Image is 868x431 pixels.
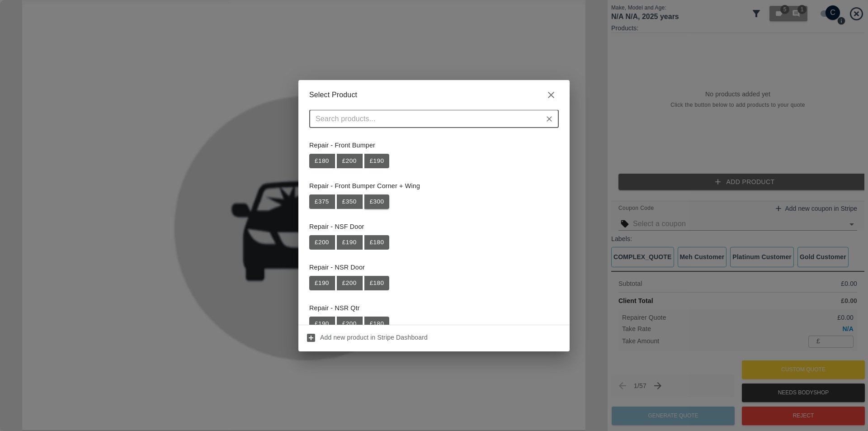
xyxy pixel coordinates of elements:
[364,235,390,250] button: £180
[543,113,556,125] button: Clear
[309,235,335,250] button: £200
[309,154,335,168] button: £180
[309,263,559,273] p: Repair - NSR Door
[364,194,390,209] button: £300
[364,276,390,290] button: £180
[309,317,335,331] button: £190
[364,317,390,331] button: £180
[309,303,559,313] p: Repair - NSR Qtr
[337,317,363,331] button: £200
[309,276,335,290] button: £190
[309,181,559,191] p: Repair - Front Bumper Corner + Wing
[312,113,541,125] input: Search products...
[309,141,559,151] p: Repair - Front Bumper
[337,194,363,209] button: £350
[309,90,357,100] p: Select Product
[364,154,390,168] button: £190
[337,235,363,250] button: £190
[337,276,363,290] button: £200
[309,222,559,232] p: Repair - NSF Door
[337,154,363,168] button: £200
[309,194,335,209] button: £375
[320,333,428,342] p: Add new product in Stripe Dashboard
